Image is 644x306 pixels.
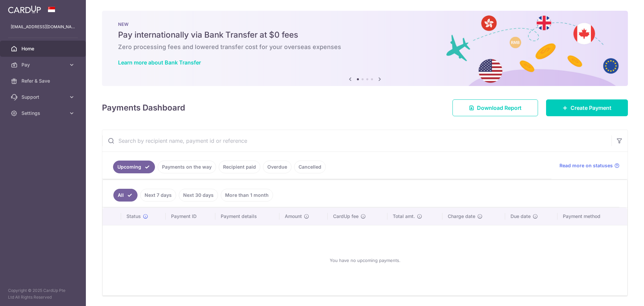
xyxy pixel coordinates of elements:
span: Create Payment [571,104,611,112]
a: More than 1 month [221,189,273,202]
a: Next 30 days [179,189,218,202]
div: You have no upcoming payments. [111,231,619,290]
img: CardUp [8,5,41,13]
h4: Payments Dashboard [102,102,185,114]
span: Settings [21,110,66,117]
span: Pay [21,61,66,68]
input: Search by recipient name, payment id or reference [102,130,611,151]
h6: Zero processing fees and lowered transfer cost for your overseas expenses [118,43,612,51]
span: Support [21,94,66,100]
a: Learn more about Bank Transfer [118,59,201,66]
a: Next 7 days [140,189,176,202]
span: Download Report [477,104,522,112]
a: Upcoming [113,161,155,173]
a: Recipient paid [219,161,260,173]
p: [EMAIL_ADDRESS][DOMAIN_NAME] [11,24,75,30]
h5: Pay internationally via Bank Transfer at $0 fees [118,30,612,40]
th: Payment details [215,208,280,225]
a: Create Payment [546,99,628,116]
span: Charge date [448,213,475,220]
span: CardUp fee [333,213,359,220]
span: Home [21,45,66,52]
th: Payment ID [166,208,215,225]
img: Bank transfer banner [102,11,628,86]
a: Overdue [263,161,291,173]
span: Amount [285,213,302,220]
a: Download Report [452,99,538,116]
span: Total amt. [393,213,415,220]
span: Read more on statuses [559,162,613,169]
span: Refer & Save [21,78,66,84]
a: Read more on statuses [559,162,620,169]
a: All [113,189,138,202]
th: Payment method [557,208,627,225]
span: Status [126,213,141,220]
span: Due date [511,213,531,220]
a: Cancelled [294,161,326,173]
a: Payments on the way [158,161,216,173]
p: NEW [118,21,612,27]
